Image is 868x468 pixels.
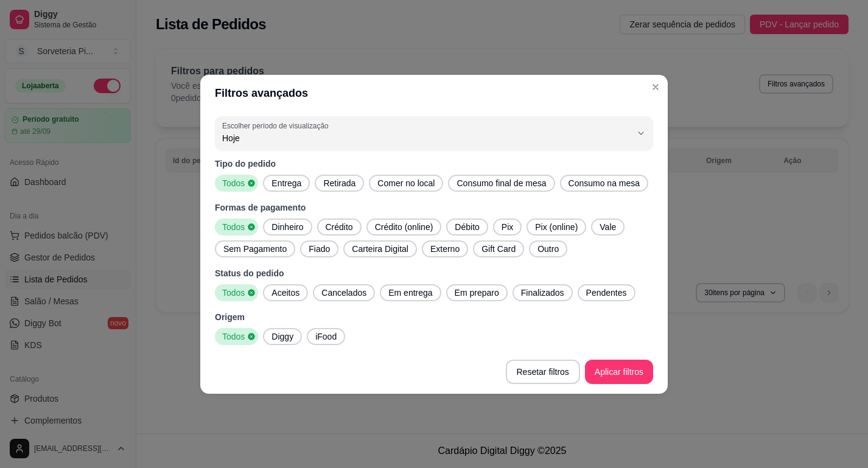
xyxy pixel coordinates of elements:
button: Em entrega [380,284,441,301]
button: Todos [215,284,258,301]
button: Diggy [263,328,302,345]
button: Outro [529,240,567,257]
button: iFood [307,328,345,345]
button: Todos [215,328,258,345]
button: Todos [215,218,258,236]
button: Gift Card [473,240,524,257]
span: Carteira Digital [347,243,413,255]
button: Crédito (online) [366,218,442,236]
header: Filtros avançados [200,75,668,111]
span: Aceitos [267,287,304,299]
span: Externo [425,243,464,255]
button: Aceitos [263,284,308,301]
span: Fiado [304,243,335,255]
span: Retirada [318,177,360,189]
span: Dinheiro [267,221,308,233]
span: Todos [217,330,247,343]
span: Vale [595,221,621,233]
button: Entrega [263,175,310,192]
span: Crédito [321,221,358,233]
button: Finalizados [513,284,573,301]
button: Vale [591,218,625,236]
button: Sem Pagamento [215,240,295,257]
span: Consumo na mesa [564,177,645,189]
button: Todos [215,175,258,192]
button: Consumo na mesa [560,175,649,192]
span: Crédito (online) [370,221,438,233]
p: Formas de pagamento [215,201,653,214]
button: Externo [422,240,468,257]
button: Fiado [300,240,338,257]
button: Resetar filtros [506,360,580,384]
span: Sem Pagamento [219,243,292,255]
button: Aplicar filtros [585,360,653,384]
button: Em preparo [446,284,508,301]
span: Pix (online) [530,221,583,233]
span: Entrega [267,177,306,189]
button: Comer no local [369,175,443,192]
button: Escolher período de visualizaçãoHoje [215,116,653,150]
button: Pix [493,218,522,236]
button: Crédito [317,218,362,236]
span: Diggy [267,330,298,343]
span: Comer no local [373,177,439,189]
span: Outro [533,243,564,255]
button: Pendentes [578,284,635,301]
span: Consumo final de mesa [452,177,551,189]
p: Origem [215,311,653,323]
span: Finalizados [516,287,569,299]
span: Todos [217,177,247,189]
p: Tipo do pedido [215,158,653,170]
button: Consumo final de mesa [448,175,555,192]
span: Todos [217,287,247,299]
label: Escolher período de visualização [222,120,332,131]
span: Pix [497,221,518,233]
span: Em entrega [383,287,437,299]
button: Pix (online) [527,218,586,236]
span: Em preparo [450,287,504,299]
span: Cancelados [317,287,371,299]
button: Débito [446,218,488,236]
button: Close [646,77,665,97]
span: Hoje [222,132,631,144]
button: Dinheiro [263,218,312,236]
span: Pendentes [581,287,632,299]
button: Carteira Digital [343,240,417,257]
span: Débito [450,221,484,233]
button: Cancelados [313,284,375,301]
p: Status do pedido [215,267,653,279]
button: Retirada [315,175,364,192]
span: Todos [217,221,247,233]
span: Gift Card [477,243,520,255]
span: iFood [310,330,341,343]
